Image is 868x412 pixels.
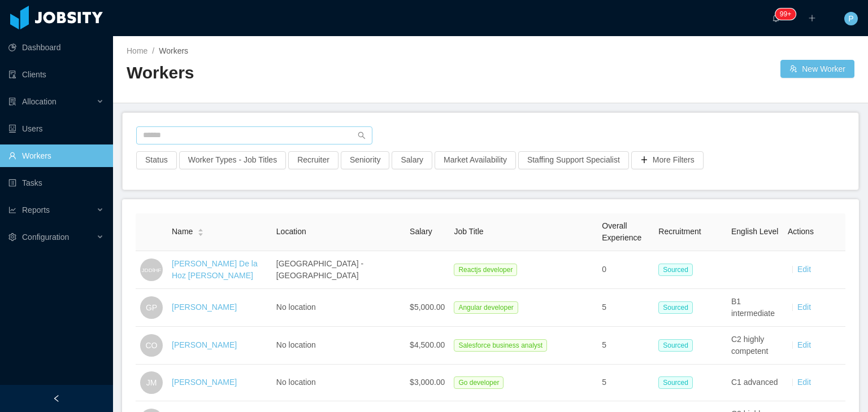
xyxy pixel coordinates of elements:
[518,151,629,169] button: Staffing Support Specialist
[146,296,157,319] span: GP
[392,151,432,169] button: Salary
[8,233,16,241] i: icon: setting
[341,151,389,169] button: Seniority
[848,12,853,25] span: P
[454,301,518,314] span: Angular developer
[159,46,188,55] span: Workers
[631,151,704,169] button: icon: plusMore Filters
[808,14,816,22] i: icon: plus
[454,376,504,389] span: Go developer
[197,227,204,235] div: Sort
[136,151,177,169] button: Status
[172,303,237,312] a: [PERSON_NAME]
[597,289,654,327] td: 5
[772,14,780,22] i: icon: bell
[8,172,104,194] a: icon: profileTasks
[127,62,491,85] h2: Workers
[8,206,16,214] i: icon: line-chart
[658,376,693,389] span: Sourced
[146,334,158,357] span: CO
[8,36,104,59] a: icon: pie-chartDashboard
[797,303,811,312] a: Edit
[179,151,286,169] button: Worker Types - Job Titles
[198,227,204,231] i: icon: caret-up
[272,365,405,401] td: No location
[597,327,654,365] td: 5
[731,227,778,236] span: English Level
[658,340,697,349] a: Sourced
[272,251,405,289] td: [GEOGRAPHIC_DATA] - [GEOGRAPHIC_DATA]
[288,151,338,169] button: Recruiter
[272,289,405,327] td: No location
[358,132,366,139] i: icon: search
[198,231,204,235] i: icon: caret-down
[788,227,814,236] span: Actions
[454,264,517,276] span: Reactjs developer
[454,339,547,352] span: Salesforce business analyst
[410,378,445,387] span: $3,000.00
[727,327,783,365] td: C2 highly competent
[8,117,104,140] a: icon: robotUsers
[172,226,193,238] span: Name
[797,378,811,387] a: Edit
[602,221,641,242] span: Overall Experience
[727,289,783,327] td: B1 intermediate
[22,97,57,106] span: Allocation
[597,251,654,289] td: 0
[172,378,237,387] a: [PERSON_NAME]
[435,151,516,169] button: Market Availability
[727,365,783,401] td: C1 advanced
[272,327,405,365] td: No location
[22,205,50,214] span: Reports
[658,339,693,352] span: Sourced
[8,98,16,106] i: icon: solution
[454,227,483,236] span: Job Title
[410,227,432,236] span: Salary
[658,303,697,312] a: Sourced
[276,227,306,236] span: Location
[410,340,445,349] span: $4,500.00
[127,46,147,55] a: Home
[658,227,701,236] span: Recruitment
[658,264,693,276] span: Sourced
[8,144,104,167] a: icon: userWorkers
[597,365,654,401] td: 5
[797,265,811,274] a: Edit
[142,261,162,277] span: JDDlHF
[658,265,697,274] a: Sourced
[152,46,154,55] span: /
[146,371,157,394] span: JM
[410,303,445,312] span: $5,000.00
[8,63,104,86] a: icon: auditClients
[172,259,258,280] a: [PERSON_NAME] De la Hoz [PERSON_NAME]
[172,340,237,349] a: [PERSON_NAME]
[775,8,796,20] sup: 1734
[658,378,697,387] a: Sourced
[658,301,693,314] span: Sourced
[22,233,69,242] span: Configuration
[780,60,854,78] button: icon: usergroup-addNew Worker
[797,340,811,349] a: Edit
